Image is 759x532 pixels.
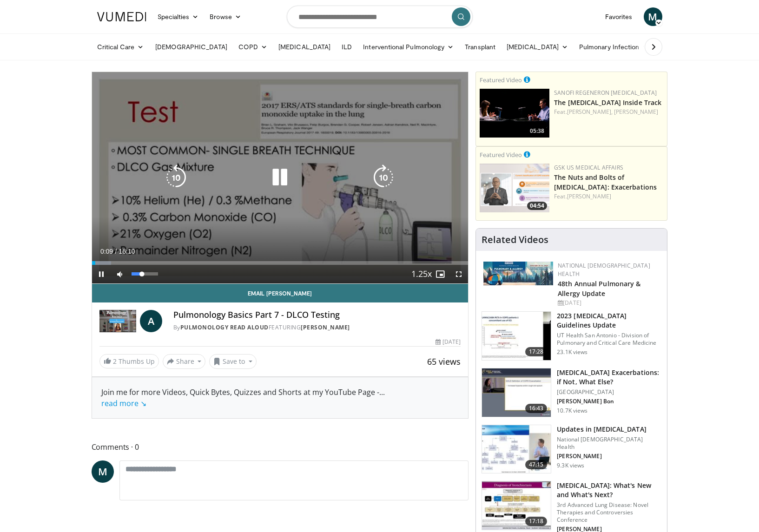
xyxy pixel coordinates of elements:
p: 23.1K views [557,348,587,356]
img: 8723abe7-f9a9-4f6c-9b26-6bd057632cd6.150x105_q85_crop-smart_upscale.jpg [482,481,551,530]
a: Transplant [459,38,501,56]
a: A [140,310,162,332]
a: [DEMOGRAPHIC_DATA] [150,38,233,56]
div: By FEATURING [173,323,461,332]
a: Pulmonary Infection [574,38,654,56]
button: Mute [111,265,129,283]
a: [PERSON_NAME], [567,108,613,116]
div: Feat. [554,108,663,116]
span: 17:28 [525,347,548,356]
a: Specialties [152,7,205,26]
img: 1da12ca7-d1b3-42e7-aa86-5deb1d017fda.150x105_q85_crop-smart_upscale.jpg [482,368,551,417]
a: Sanofi Regeneron [MEDICAL_DATA] [554,89,657,97]
span: 16:10 [119,248,135,255]
img: 64e8314d-0090-42e1-8885-f47de767bd23.png.150x105_q85_crop-smart_upscale.png [480,89,549,138]
small: Featured Video [480,151,522,159]
span: 17:18 [525,517,548,526]
a: 05:38 [480,89,549,138]
button: Save to [209,354,257,369]
a: [PERSON_NAME] [301,323,350,331]
p: 9.3K views [557,462,584,469]
a: Pulmonology Read Aloud [180,323,269,331]
img: f1afee27-a73a-4397-a8ce-49c9e0951984.150x105_q85_crop-smart_upscale.jpg [482,425,551,473]
small: Featured Video [480,76,522,84]
p: 10.7K views [557,407,587,414]
div: [DATE] [558,299,660,307]
span: Comments 0 [92,441,469,453]
span: 04:54 [527,202,547,210]
a: 04:54 [480,164,549,212]
input: Search topics, interventions [287,6,473,28]
a: Critical Care [92,38,150,56]
button: Enable picture-in-picture mode [431,265,449,283]
span: 47:15 [525,460,548,469]
h3: [MEDICAL_DATA] Exacerbations: if Not, What Else? [557,368,661,387]
span: / [115,248,117,255]
a: The [MEDICAL_DATA] Inside Track [554,98,661,107]
a: Interventional Pulmonology [357,38,459,56]
video-js: Video Player [92,72,469,284]
p: National [DEMOGRAPHIC_DATA] Health [557,436,661,451]
a: M [644,7,662,26]
h3: 2023 [MEDICAL_DATA] Guidelines Update [557,311,661,330]
h3: Updates in [MEDICAL_DATA] [557,425,661,434]
div: Volume Level [132,272,158,276]
a: [PERSON_NAME] [567,192,611,200]
div: Join me for more Videos, Quick Bytes, Quizzes and Shorts at my YouTube Page - [101,387,459,409]
a: ILD [336,38,357,56]
span: 16:43 [525,404,548,413]
p: [PERSON_NAME] [557,453,661,460]
a: The Nuts and Bolts of [MEDICAL_DATA]: Exacerbations [554,173,657,191]
p: [GEOGRAPHIC_DATA] [557,388,661,396]
div: Progress Bar [92,261,469,265]
p: UT Health San Antonio - Division of Pulmonary and Critical Care Medicine [557,332,661,347]
p: 3rd Advanced Lung Disease: Novel Therapies and Controversies Conference [557,501,661,524]
a: [MEDICAL_DATA] [501,38,574,56]
a: 16:43 [MEDICAL_DATA] Exacerbations: if Not, What Else? [GEOGRAPHIC_DATA] [PERSON_NAME] Bon 10.7K ... [482,368,661,417]
img: Pulmonology Read Aloud [99,310,136,332]
span: 65 views [427,356,461,367]
a: Favorites [600,7,638,26]
span: ... [101,387,385,408]
button: Fullscreen [449,265,468,283]
a: read more ↘ [101,398,146,408]
div: [DATE] [436,338,461,346]
a: [MEDICAL_DATA] [273,38,336,56]
span: 05:38 [527,127,547,135]
h3: [MEDICAL_DATA]: What's New and What's Next? [557,481,661,499]
button: Share [163,354,206,369]
button: Pause [92,265,111,283]
p: [PERSON_NAME] Bon [557,398,661,405]
a: National [DEMOGRAPHIC_DATA] Health [558,262,650,278]
a: 17:28 2023 [MEDICAL_DATA] Guidelines Update UT Health San Antonio - Division of Pulmonary and Cri... [482,311,661,361]
h4: Related Videos [482,234,548,245]
img: b90f5d12-84c1-472e-b843-5cad6c7ef911.jpg.150x105_q85_autocrop_double_scale_upscale_version-0.2.jpg [483,262,553,285]
span: 2 [113,357,117,366]
a: M [92,460,114,483]
a: Email [PERSON_NAME] [92,284,469,302]
a: COPD [233,38,273,56]
span: 0:09 [100,248,113,255]
a: GSK US Medical Affairs [554,164,623,171]
a: Browse [204,7,247,26]
img: 9f1c6381-f4d0-4cde-93c4-540832e5bbaf.150x105_q85_crop-smart_upscale.jpg [482,312,551,360]
img: VuMedi Logo [97,12,146,21]
a: 2 Thumbs Up [99,354,159,368]
a: 47:15 Updates in [MEDICAL_DATA] National [DEMOGRAPHIC_DATA] Health [PERSON_NAME] 9.3K views [482,425,661,474]
a: 48th Annual Pulmonary & Allergy Update [558,279,640,298]
button: Playback Rate [412,265,431,283]
img: 115e3ffd-dfda-40a8-9c6e-2699a402c261.png.150x105_q85_crop-smart_upscale.png [480,164,549,212]
div: Feat. [554,192,663,201]
a: [PERSON_NAME] [614,108,658,116]
h4: Pulmonology Basics Part 7 - DLCO Testing [173,310,461,320]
